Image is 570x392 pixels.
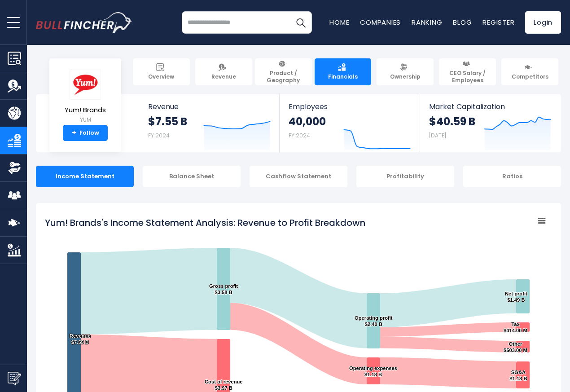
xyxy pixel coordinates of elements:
text: Operating expenses $1.18 B [349,366,397,377]
div: Cashflow Statement [250,166,347,187]
div: Income Statement [36,166,134,187]
a: Financials [315,58,372,85]
strong: + [72,129,76,137]
a: Blog [453,18,472,27]
a: Ranking [412,18,442,27]
span: Product / Geography [259,70,308,84]
a: Yum! Brands YUM [64,69,106,125]
text: Other $503.00 M [504,341,527,353]
small: YUM [65,116,106,124]
a: Revenue [195,58,252,85]
span: Competitors [512,73,548,80]
span: Revenue [211,73,236,80]
span: Overview [148,73,174,80]
a: Overview [133,58,190,85]
span: Financials [328,73,358,80]
text: Gross profit $3.58 B [209,283,238,295]
a: Revenue $7.55 B FY 2024 [139,94,280,152]
a: Home [329,18,349,27]
div: Balance Sheet [143,166,241,187]
text: Cost of revenue $3.97 B [205,379,243,391]
a: Register [482,18,514,27]
span: Yum! Brands [65,106,106,114]
span: Revenue [148,102,271,111]
a: CEO Salary / Employees [439,58,496,85]
a: Market Capitalization $40.59 B [DATE] [420,94,560,152]
text: Operating profit $2.40 B [355,315,393,327]
img: Ownership [8,161,21,175]
small: FY 2024 [148,132,170,139]
button: Search [289,11,312,34]
a: Product / Geography [255,58,312,85]
strong: 40,000 [289,115,326,128]
span: Employees [289,102,410,111]
a: Ownership [377,58,434,85]
text: Revenue $7.55 B [70,333,91,345]
img: bullfincher logo [36,12,132,33]
tspan: Yum! Brands's Income Statement Analysis: Revenue to Profit Breakdown [45,216,365,229]
span: CEO Salary / Employees [443,70,492,84]
div: Ratios [463,166,561,187]
a: Go to homepage [36,12,132,33]
a: Companies [360,18,401,27]
small: FY 2024 [289,132,310,139]
div: Profitability [356,166,454,187]
a: Competitors [501,58,558,85]
strong: $40.59 B [429,115,475,128]
strong: $7.55 B [148,115,187,128]
a: Login [525,11,561,34]
span: Ownership [390,73,421,80]
small: [DATE] [429,132,446,139]
span: Market Capitalization [429,102,551,111]
text: Net profit $1.49 B [505,291,527,303]
text: Tax $414.00 M [504,322,527,333]
a: +Follow [63,125,108,141]
text: SG&A $1.18 B [509,370,527,381]
a: Employees 40,000 FY 2024 [280,94,419,152]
